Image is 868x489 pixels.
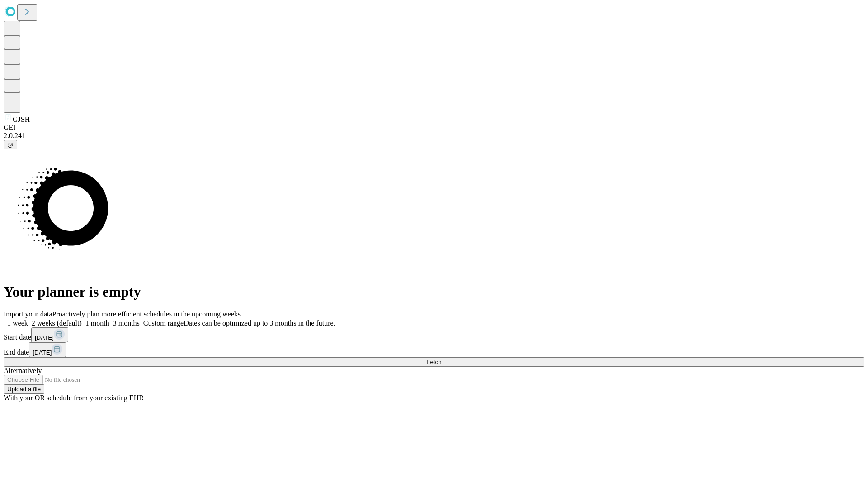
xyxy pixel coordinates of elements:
span: 2 weeks (default) [32,319,82,327]
h1: Your planner is empty [4,283,864,300]
span: 1 month [85,319,109,327]
button: Upload a file [4,384,44,394]
span: Dates can be optimized up to 3 months in the future. [184,319,335,327]
span: GJSH [13,115,30,123]
div: GEI [4,124,864,132]
div: End date [4,342,864,357]
span: Import your data [4,310,52,318]
span: @ [7,141,14,148]
span: 1 week [7,319,28,327]
span: 3 months [113,319,140,327]
div: 2.0.241 [4,132,864,140]
div: Start date [4,327,864,342]
span: With your OR schedule from your existing EHR [4,394,144,402]
button: @ [4,140,17,149]
span: Alternatively [4,367,42,374]
span: Proactively plan more efficient schedules in the upcoming weeks. [52,310,242,318]
span: [DATE] [35,334,54,341]
button: [DATE] [31,327,68,342]
span: [DATE] [33,349,52,356]
span: Fetch [426,359,441,365]
span: Custom range [143,319,184,327]
button: [DATE] [29,342,66,357]
button: Fetch [4,357,864,367]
